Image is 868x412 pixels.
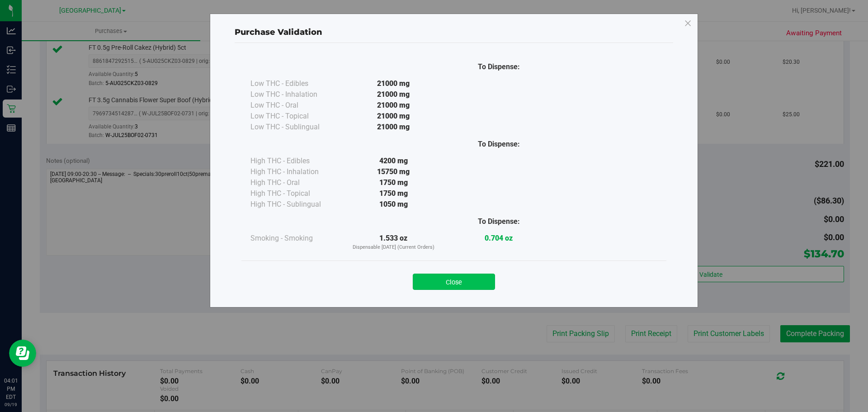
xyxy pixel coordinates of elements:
[9,340,36,367] iframe: Resource center
[485,234,513,242] strong: 0.704 oz
[341,188,446,199] div: 1750 mg
[341,233,446,251] div: 1.533 oz
[250,177,341,188] div: High THC - Oral
[341,89,446,100] div: 21000 mg
[250,78,341,89] div: Low THC - Edibles
[250,199,341,210] div: High THC - Sublingual
[341,244,446,251] p: Dispensable [DATE] (Current Orders)
[341,122,446,133] div: 21000 mg
[341,100,446,111] div: 21000 mg
[446,216,552,227] div: To Dispense:
[250,122,341,133] div: Low THC - Sublingual
[235,27,322,37] span: Purchase Validation
[250,233,341,244] div: Smoking - Smoking
[250,100,341,111] div: Low THC - Oral
[250,166,341,177] div: High THC - Inhalation
[341,166,446,177] div: 15750 mg
[341,177,446,188] div: 1750 mg
[250,188,341,199] div: High THC - Topical
[250,156,341,166] div: High THC - Edibles
[413,274,495,290] button: Close
[341,111,446,122] div: 21000 mg
[341,199,446,210] div: 1050 mg
[446,139,552,150] div: To Dispense:
[250,89,341,100] div: Low THC - Inhalation
[341,156,446,166] div: 4200 mg
[250,111,341,122] div: Low THC - Topical
[341,78,446,89] div: 21000 mg
[446,62,552,72] div: To Dispense:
